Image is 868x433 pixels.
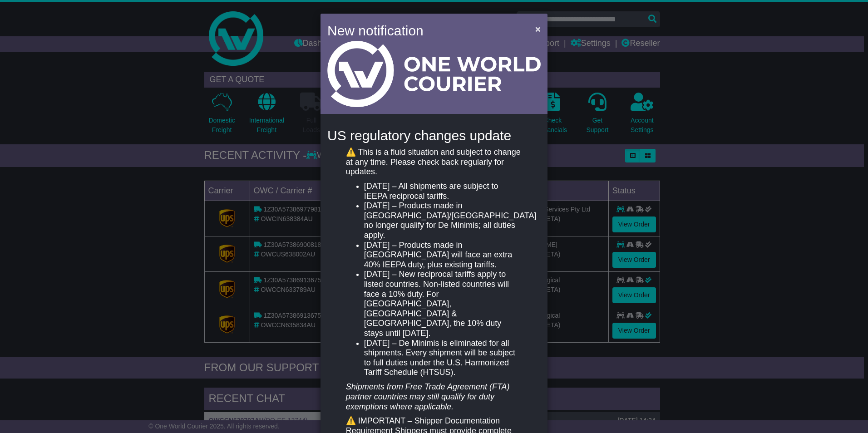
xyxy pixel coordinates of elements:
[364,182,522,201] li: [DATE] – All shipments are subject to IEEPA reciprocal tariffs.
[364,201,522,240] li: [DATE] – Products made in [GEOGRAPHIC_DATA]/[GEOGRAPHIC_DATA] no longer qualify for De Minimis; a...
[327,20,522,41] h4: New notification
[327,41,541,107] img: Light
[364,270,522,338] li: [DATE] – New reciprocal tariffs apply to listed countries. Non-listed countries will face a 10% d...
[364,339,522,378] li: [DATE] – De Minimis is eliminated for all shipments. Every shipment will be subject to full dutie...
[327,128,541,143] h4: US regulatory changes update
[364,241,522,270] li: [DATE] – Products made in [GEOGRAPHIC_DATA] will face an extra 40% IEEPA duty, plus existing tari...
[346,148,522,177] p: ⚠️ This is a fluid situation and subject to change at any time. Please check back regularly for u...
[346,382,510,411] em: Shipments from Free Trade Agreement (FTA) partner countries may still qualify for duty exemptions...
[535,24,541,34] span: ×
[531,20,545,38] button: Close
